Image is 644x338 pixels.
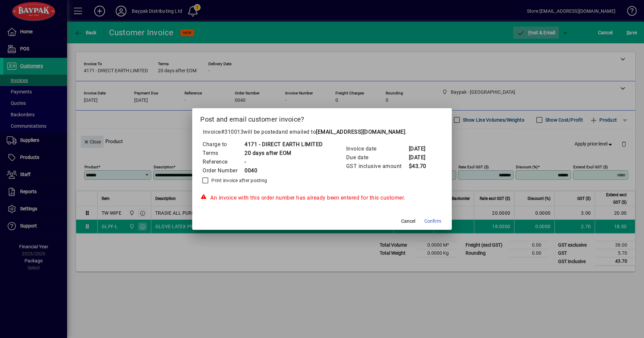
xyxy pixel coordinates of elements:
td: [DATE] [409,153,435,162]
td: Due date [346,153,409,162]
td: 4171 - DIRECT EARTH LIMITED [244,140,323,149]
p: Invoice will be posted . [200,128,444,136]
td: Charge to [202,140,244,149]
label: Print invoice after posting [210,177,267,184]
td: Invoice date [346,144,409,153]
span: #310013 [221,129,244,135]
td: GST inclusive amount [346,162,409,171]
td: 20 days after EOM [244,149,323,158]
div: An invoice with this order number has already been entered for this customer. [200,194,444,202]
td: $43.70 [409,162,435,171]
td: Terms [202,149,244,158]
span: Cancel [401,218,415,225]
button: Confirm [422,215,444,227]
h2: Post and email customer invoice? [192,108,452,128]
td: 0040 [244,166,323,175]
span: Confirm [424,218,441,225]
b: [EMAIL_ADDRESS][DOMAIN_NAME] [316,129,405,135]
td: Reference [202,158,244,166]
span: and emailed to [278,129,405,135]
td: [DATE] [409,144,435,153]
td: - [244,158,323,166]
button: Cancel [397,215,419,227]
td: Order Number [202,166,244,175]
